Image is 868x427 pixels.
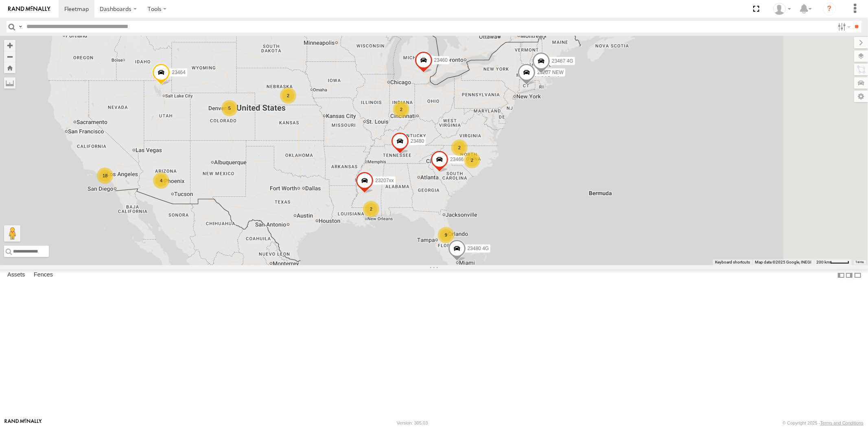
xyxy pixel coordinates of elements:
[537,70,564,76] span: 23207 NEW
[823,2,836,15] i: ?
[8,6,50,12] img: rand-logo.svg
[837,269,845,281] label: Dock Summary Table to the Left
[845,269,853,281] label: Dock Summary Table to the Right
[375,178,394,183] span: 23207xx
[715,259,750,265] button: Keyboard shortcuts
[17,21,24,33] label: Search Query
[4,51,15,62] button: Zoom out
[3,270,29,281] label: Assets
[221,100,238,116] div: 5
[467,246,489,251] span: 23480 4G
[397,420,428,425] div: Version: 305.03
[434,57,447,63] span: 23460
[97,168,113,184] div: 18
[450,157,464,162] span: 23466
[393,101,409,118] div: 2
[280,87,296,104] div: 2
[854,91,868,102] label: Map Settings
[438,227,454,243] div: 9
[30,270,57,281] label: Fences
[552,58,573,64] span: 23467 4G
[410,138,424,144] span: 23480
[464,152,480,168] div: 2
[451,139,468,156] div: 2
[4,419,42,427] a: Visit our Website
[4,40,15,51] button: Zoom in
[755,260,811,264] span: Map data ©2025 Google, INEGI
[363,201,379,217] div: 2
[4,62,15,73] button: Zoom Home
[820,420,864,425] a: Terms and Conditions
[783,420,864,425] div: © Copyright 2025 -
[4,77,15,89] label: Measure
[854,269,862,281] label: Hide Summary Table
[856,261,864,264] a: Terms
[816,260,830,264] span: 200 km
[835,21,852,33] label: Search Filter Options
[153,172,169,189] div: 4
[4,225,20,242] button: Drag Pegman onto the map to open Street View
[770,3,794,15] div: Sardor Khadjimedov
[814,259,852,265] button: Map Scale: 200 km per 43 pixels
[172,70,185,76] span: 23464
